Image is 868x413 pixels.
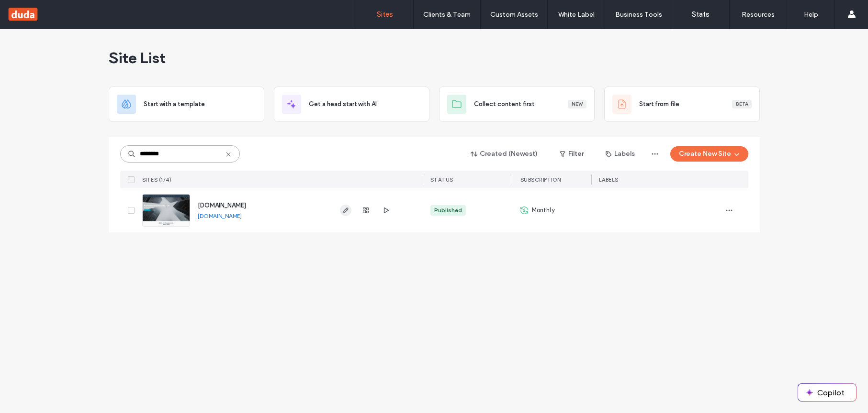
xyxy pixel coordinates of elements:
span: Help [22,7,42,15]
button: Create New Site [670,146,748,162]
label: Help [804,11,818,19]
label: Business Tools [615,11,662,19]
label: Stats [692,10,710,19]
a: [DOMAIN_NAME] [198,212,242,219]
button: Labels [597,146,643,162]
div: Start from fileBeta [604,87,760,122]
button: Created (Newest) [462,146,546,162]
label: Custom Assets [490,11,538,19]
span: Start from file [639,99,679,109]
label: Resources [742,11,775,19]
div: Collect content firstNew [439,87,595,122]
div: Start with a template [109,87,264,122]
span: Start with a template [144,99,205,109]
button: Filter [550,146,593,162]
span: Site List [109,48,166,67]
div: Get a head start with AI [274,87,429,122]
div: Published [434,206,462,215]
span: Monthly [532,206,555,215]
a: [DOMAIN_NAME] [198,202,246,209]
span: Get a head start with AI [309,99,377,109]
span: STATUS [430,176,453,183]
span: Collect content first [474,99,535,109]
span: SITES (1/4) [142,176,172,183]
label: Clients & Team [423,11,471,19]
button: Copilot [798,384,856,401]
label: Sites [377,10,393,19]
label: White Label [558,11,595,19]
span: SUBSCRIPTION [520,176,561,183]
div: New [568,100,586,109]
div: Beta [732,100,752,109]
span: LABELS [599,176,619,183]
